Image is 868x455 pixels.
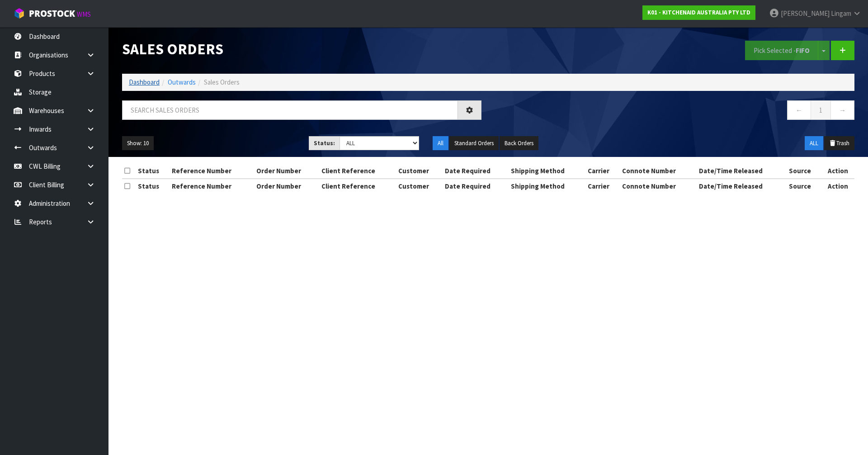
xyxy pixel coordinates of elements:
nav: Page navigation [495,100,854,123]
button: ALL [805,136,823,151]
button: Back Orders [500,136,538,151]
th: Order Number [254,164,319,178]
th: Action [821,164,854,178]
button: Standard Orders [449,136,499,151]
a: K01 - KITCHENAID AUSTRALIA PTY LTD [642,5,755,20]
th: Carrier [585,164,620,178]
th: Order Number [254,179,319,193]
span: Sales Orders [204,78,240,86]
span: [PERSON_NAME] [781,9,830,18]
button: Pick Selected -FIFO [745,41,818,60]
h1: Sales Orders [122,41,481,57]
th: Client Reference [319,164,396,178]
span: Lingam [831,9,851,18]
a: Outwards [168,78,196,86]
th: Status [136,179,170,193]
button: Show: 10 [122,136,154,151]
strong: Status: [314,139,335,147]
a: Dashboard [129,78,160,86]
th: Client Reference [319,179,396,193]
a: → [830,100,854,120]
th: Shipping Method [509,179,585,193]
button: All [433,136,448,151]
th: Action [821,179,854,193]
th: Date/Time Released [697,179,787,193]
input: Search sales orders [122,100,458,120]
strong: FIFO [796,46,810,55]
th: Connote Number [620,164,697,178]
th: Shipping Method [509,164,585,178]
th: Date Required [443,164,509,178]
th: Customer [396,164,443,178]
a: ← [787,100,811,120]
th: Reference Number [170,179,254,193]
a: 1 [811,100,831,120]
th: Connote Number [620,179,697,193]
span: ProStock [29,8,75,19]
th: Reference Number [170,164,254,178]
button: Trash [824,136,854,151]
th: Status [136,164,170,178]
strong: K01 - KITCHENAID AUSTRALIA PTY LTD [647,9,750,16]
th: Source [787,164,822,178]
th: Date/Time Released [697,164,787,178]
th: Customer [396,179,443,193]
th: Carrier [585,179,620,193]
small: WMS [77,10,91,19]
img: cube-alt.png [14,8,25,19]
th: Date Required [443,179,509,193]
th: Source [787,179,822,193]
